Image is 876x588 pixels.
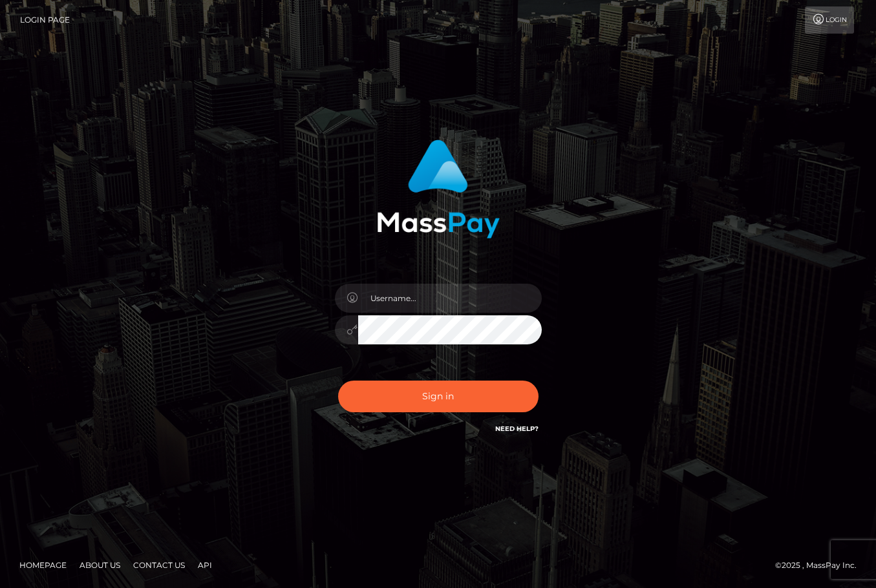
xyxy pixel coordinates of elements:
[128,555,190,575] a: Contact Us
[495,425,539,433] a: Need Help?
[74,555,125,575] a: About Us
[775,558,866,572] div: © 2025 , MassPay Inc.
[193,555,217,575] a: API
[358,284,542,313] input: Username...
[14,555,72,575] a: Homepage
[377,140,500,238] img: MassPay Login
[805,6,854,34] a: Login
[338,381,539,412] button: Sign in
[20,6,70,34] a: Login Page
